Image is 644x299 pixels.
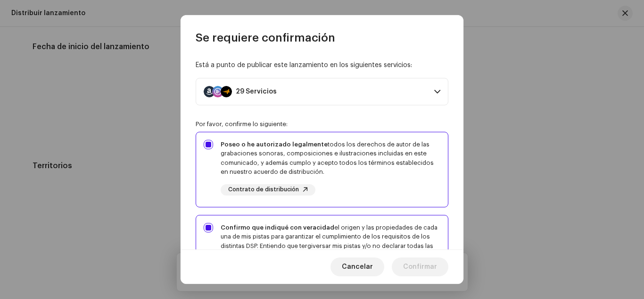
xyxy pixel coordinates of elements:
[221,141,328,147] strong: Poseo o he autorizado legalmente
[196,30,335,45] span: Se requiere confirmación
[342,257,373,276] span: Cancelar
[196,120,448,128] div: Por favor, confirme lo siguiente:
[196,132,448,207] p-togglebutton: Poseo o he autorizado legalmentetodos los derechos de autor de las grabaciones sonoras, composici...
[330,257,384,276] button: Cancelar
[392,257,448,276] button: Confirmar
[221,224,334,231] strong: Confirmo que indiqué con veracidad
[403,257,437,276] span: Confirmar
[228,187,299,193] span: Contrato de distribución
[196,78,448,105] p-accordion-header: 29 Servicios
[221,140,440,177] div: todos los derechos de autor de las grabaciones sonoras, composiciones e ilustraciones incluidas e...
[236,88,277,95] div: 29 Servicios
[221,223,440,269] div: el origen y las propiedades de cada una de mis pistas para garantizar el cumplimiento de los requ...
[196,60,448,70] div: Está a punto de publicar este lanzamiento en los siguientes servicios:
